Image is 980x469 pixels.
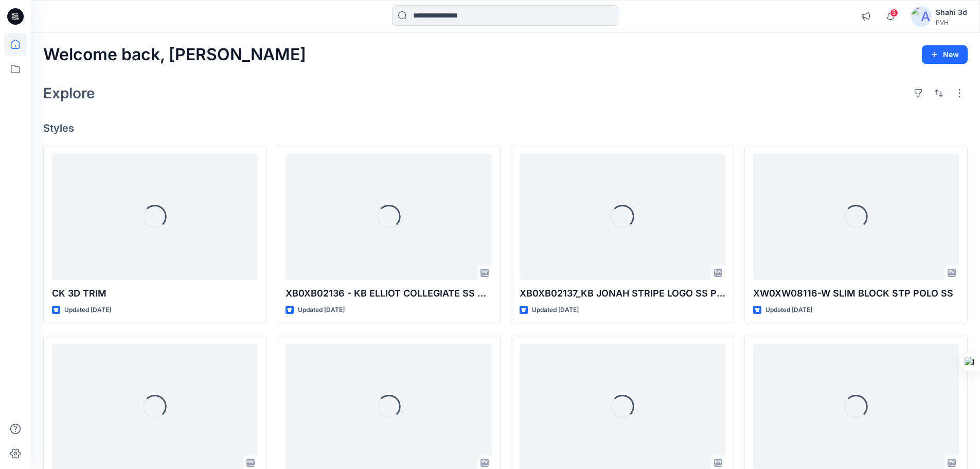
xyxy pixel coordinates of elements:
p: XB0XB02137_KB JONAH STRIPE LOGO SS POLO [520,286,725,301]
p: XW0XW08116-W SLIM BLOCK STP POLO SS [753,286,959,301]
p: Updated [DATE] [532,305,579,316]
button: New [922,45,968,64]
div: PVH [936,19,967,26]
h2: Explore [43,85,95,101]
p: XB0XB02136 - KB ELLIOT COLLEGIATE SS POLO [286,286,491,301]
div: Shahi 3d [936,6,967,19]
img: avatar [911,6,932,27]
p: Updated [DATE] [765,305,812,316]
span: 5 [890,9,898,17]
h4: Styles [43,122,968,134]
h2: Welcome back, [PERSON_NAME] [43,45,306,64]
p: CK 3D TRIM [52,286,258,301]
p: Updated [DATE] [64,305,111,316]
p: Updated [DATE] [298,305,345,316]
